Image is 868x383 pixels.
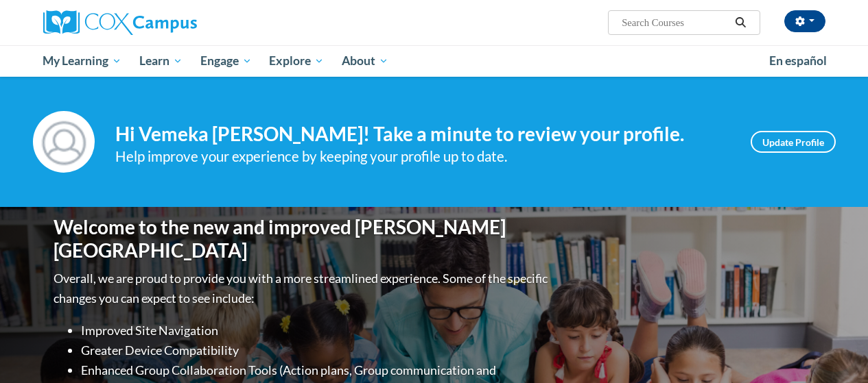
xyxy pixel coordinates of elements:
[33,111,95,173] img: Profile Image
[813,328,857,372] iframe: Button to launch messaging window
[115,123,730,146] h4: Hi Vemeka [PERSON_NAME]! Take a minute to review your profile.
[260,45,333,77] a: Explore
[33,45,836,77] div: Main menu
[139,53,183,69] span: Learn
[200,53,252,69] span: Engage
[730,14,751,31] button: Search
[34,45,131,77] a: My Learning
[760,47,836,75] a: En español
[115,145,730,168] div: Help improve your experience by keeping your profile up to date.
[54,269,551,308] p: Overall, we are proud to provide you with a more streamlined experience. Some of the specific cha...
[269,53,324,69] span: Explore
[130,45,191,77] a: Learn
[43,53,121,69] span: My Learning
[333,45,397,77] a: About
[81,341,551,360] li: Greater Device Compatibility
[342,53,388,69] span: About
[620,14,730,31] input: Search Courses
[43,10,197,35] img: Cox Campus
[191,45,261,77] a: Engage
[54,216,551,262] h1: Welcome to the new and improved [PERSON_NAME][GEOGRAPHIC_DATA]
[81,321,551,341] li: Improved Site Navigation
[769,53,827,68] span: En español
[751,131,836,153] a: Update Profile
[784,10,825,32] button: Account Settings
[43,10,290,35] a: Cox Campus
